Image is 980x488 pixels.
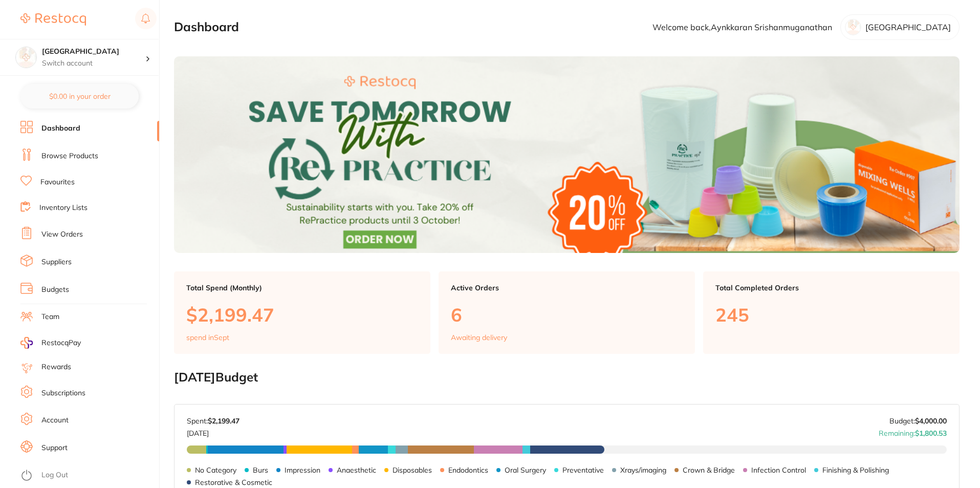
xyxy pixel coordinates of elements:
[41,123,80,134] a: Dashboard
[195,466,236,474] p: No Category
[42,47,145,57] h4: Lakes Boulevard Dental
[41,312,59,322] a: Team
[865,23,951,32] p: [GEOGRAPHIC_DATA]
[187,417,239,425] p: Spent:
[337,466,376,474] p: Anaesthetic
[562,466,604,474] p: Preventative
[174,20,239,34] h2: Dashboard
[41,151,98,161] a: Browse Products
[20,84,139,109] button: $0.00 in your order
[41,257,72,267] a: Suppliers
[505,466,546,474] p: Oral Surgery
[889,417,947,425] p: Budget:
[915,416,947,426] strong: $4,000.00
[703,271,960,354] a: Total Completed Orders245
[451,284,683,292] p: Active Orders
[448,466,488,474] p: Endodontics
[41,388,85,398] a: Subscriptions
[285,466,320,474] p: Impression
[879,425,947,437] p: Remaining:
[20,468,156,484] button: Log Out
[20,337,33,349] img: RestocqPay
[715,284,947,292] p: Total Completed Orders
[451,304,683,325] p: 6
[41,285,69,295] a: Budgets
[822,466,889,474] p: Finishing & Polishing
[683,466,735,474] p: Crown & Bridge
[41,470,68,480] a: Log Out
[451,333,507,342] p: Awaiting delivery
[915,429,947,438] strong: $1,800.53
[41,443,68,453] a: Support
[41,338,81,348] span: RestocqPay
[20,8,86,31] a: Restocq Logo
[208,416,239,426] strong: $2,199.47
[40,177,75,187] a: Favourites
[39,203,88,213] a: Inventory Lists
[174,370,960,385] h2: [DATE] Budget
[751,466,806,474] p: Infection Control
[620,466,666,474] p: Xrays/imaging
[20,337,81,349] a: RestocqPay
[41,229,83,240] a: View Orders
[253,466,268,474] p: Burs
[42,58,145,69] p: Switch account
[20,13,86,26] img: Restocq Logo
[41,415,69,426] a: Account
[393,466,432,474] p: Disposables
[186,304,418,325] p: $2,199.47
[174,56,960,253] img: Dashboard
[16,47,36,68] img: Lakes Boulevard Dental
[186,333,229,342] p: spend in Sept
[186,284,418,292] p: Total Spend (Monthly)
[195,478,272,486] p: Restorative & Cosmetic
[187,425,239,437] p: [DATE]
[439,271,695,354] a: Active Orders6Awaiting delivery
[41,362,71,372] a: Rewards
[652,23,832,32] p: Welcome back, Aynkkaran Srishanmuganathan
[174,271,430,354] a: Total Spend (Monthly)$2,199.47spend inSept
[715,304,947,325] p: 245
